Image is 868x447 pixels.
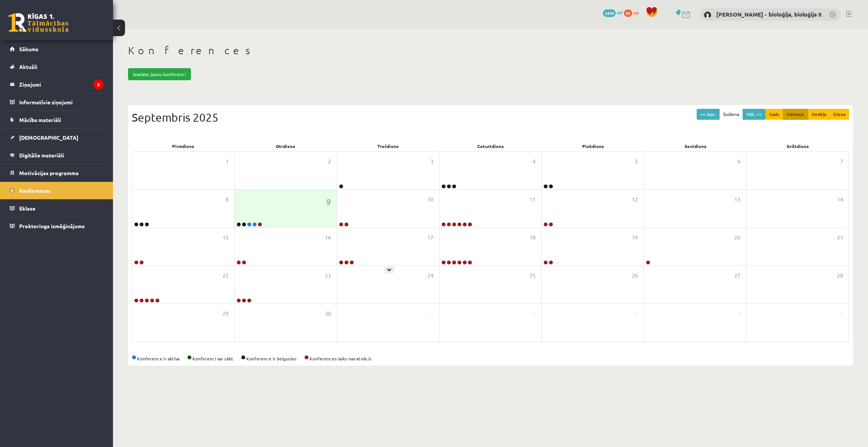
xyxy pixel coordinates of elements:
[632,233,638,242] span: 19
[532,157,535,166] span: 4
[10,182,104,199] a: Konferences
[697,109,720,120] button: << Iepr.
[747,141,849,151] div: Svētdiena
[132,109,849,126] div: Septembris 2025
[840,310,843,318] span: 5
[10,58,104,75] a: Aktuāli
[19,116,61,123] span: Mācību materiāli
[704,11,711,19] img: Elza Saulīte - bioloģija, bioloģija II
[132,141,234,151] div: Pirmdiena
[128,44,853,57] h1: Konferences
[10,164,104,182] a: Motivācijas programma
[10,111,104,128] a: Mācību materiāli
[766,109,783,120] button: Gads
[624,9,632,17] span: 95
[234,141,337,151] div: Otrdiena
[223,310,229,318] span: 29
[132,355,849,362] div: Konference ir aktīva Konferenci var sākt Konference ir beigusies Konferences laiks nav atnācis
[743,109,766,120] button: Nāk. >>
[93,79,104,90] i: 3
[542,141,644,151] div: Piekdiena
[635,310,638,318] span: 3
[10,129,104,146] a: [DEMOGRAPHIC_DATA]
[226,195,229,204] span: 8
[10,200,104,217] a: Eklase
[337,141,439,151] div: Trešdiena
[837,233,843,242] span: 21
[223,272,229,280] span: 22
[19,205,35,212] span: Eklase
[223,233,229,242] span: 15
[633,9,638,15] span: xp
[19,152,64,159] span: Digitālie materiāli
[19,134,78,141] span: [DEMOGRAPHIC_DATA]
[19,76,104,93] legend: Ziņojumi
[325,233,331,242] span: 16
[10,217,104,235] a: Proktoringa izmēģinājums
[719,109,743,120] button: Šodiena
[430,157,433,166] span: 3
[326,195,331,208] span: 9
[734,272,740,280] span: 27
[737,310,740,318] span: 4
[427,272,433,280] span: 24
[328,157,331,166] span: 2
[624,9,642,15] a: 95 xp
[427,233,433,242] span: 17
[783,109,808,120] button: Mēnesis
[632,195,638,204] span: 12
[325,272,331,280] span: 23
[226,157,229,166] span: 1
[19,187,51,194] span: Konferences
[529,272,535,280] span: 25
[8,13,69,32] a: Rīgas 1. Tālmācības vidusskola
[635,157,638,166] span: 5
[737,157,740,166] span: 6
[840,157,843,166] span: 7
[603,9,616,17] span: 5470
[617,9,623,15] span: mP
[529,195,535,204] span: 11
[830,109,849,120] button: Diena
[325,310,331,318] span: 30
[427,195,433,204] span: 10
[19,223,85,229] span: Proktoringa izmēģinājums
[808,109,830,120] button: Nedēļa
[10,76,104,93] a: Ziņojumi3
[734,195,740,204] span: 13
[19,63,37,70] span: Aktuāli
[716,11,821,18] a: [PERSON_NAME] - bioloģija, bioloģija II
[529,233,535,242] span: 18
[603,9,623,15] a: 5470 mP
[532,310,535,318] span: 2
[19,93,104,111] legend: Informatīvie ziņojumi
[644,141,747,151] div: Sestdiena
[19,46,38,52] span: Sākums
[10,40,104,58] a: Sākums
[837,272,843,280] span: 28
[632,272,638,280] span: 26
[439,141,542,151] div: Ceturtdiena
[734,233,740,242] span: 20
[430,310,433,318] span: 1
[837,195,843,204] span: 14
[19,169,79,176] span: Motivācijas programma
[10,93,104,111] a: Informatīvie ziņojumi
[10,146,104,164] a: Digitālie materiāli
[128,68,191,80] a: Izveidot jaunu konferenci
